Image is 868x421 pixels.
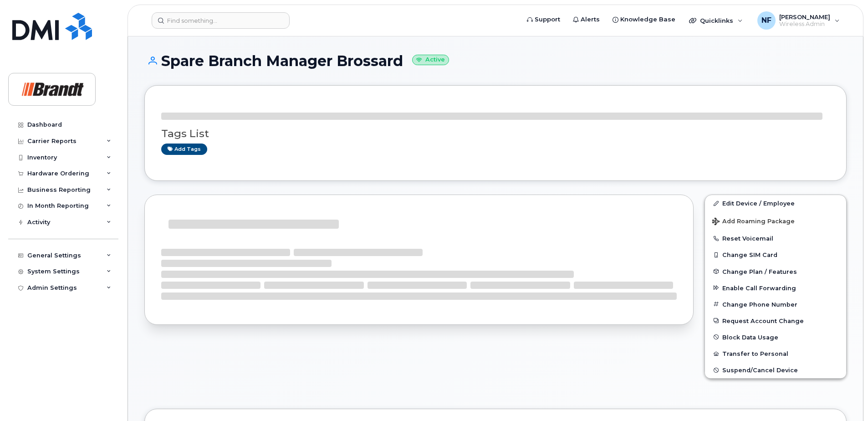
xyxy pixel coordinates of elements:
[705,313,846,329] button: Request Account Change
[722,268,797,275] span: Change Plan / Features
[705,345,846,362] button: Transfer to Personal
[722,284,796,291] span: Enable Call Forwarding
[705,280,846,296] button: Enable Call Forwarding
[705,211,846,230] button: Add Roaming Package
[705,296,846,313] button: Change Phone Number
[144,53,847,69] h1: Spare Branch Manager Brossard
[705,263,846,280] button: Change Plan / Features
[705,362,846,378] button: Suspend/Cancel Device
[712,218,795,226] span: Add Roaming Package
[161,144,207,155] a: Add tags
[161,128,830,139] h3: Tags List
[705,246,846,263] button: Change SIM Card
[705,329,846,345] button: Block Data Usage
[705,230,846,246] button: Reset Voicemail
[722,367,798,374] span: Suspend/Cancel Device
[412,55,449,65] small: Active
[705,195,846,211] a: Edit Device / Employee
